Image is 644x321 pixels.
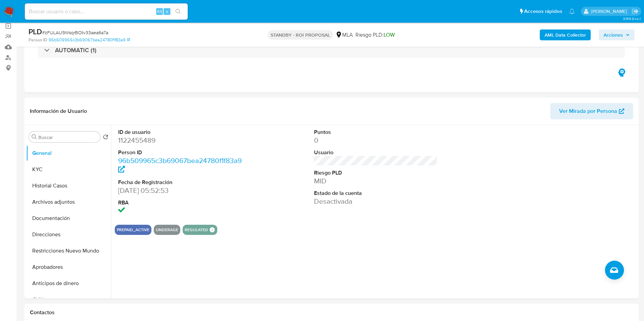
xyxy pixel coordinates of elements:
a: 96b509965c3b69067bea24780f1f83a9 [49,37,130,43]
span: Alt [157,8,162,15]
span: Ver Mirada por Persona [559,103,617,119]
dt: Riesgo PLD [314,169,438,177]
dd: [DATE] 05:52:53 [118,186,242,195]
dt: ID de usuario [118,128,242,136]
p: STANDBY - ROI PROPOSAL [268,30,333,40]
h1: Información de Usuario [30,108,87,115]
p: rocio.garcia@mercadolibre.com [591,8,629,15]
button: Acciones [599,29,634,40]
b: AML Data Collector [545,29,586,40]
button: Anticipos de dinero [26,275,111,292]
button: Historial Casos [26,178,111,194]
dt: Estado de la cuenta [314,189,438,197]
input: Buscar usuario o caso... [25,7,188,16]
a: 96b509965c3b69067bea24780f1f83a9 [118,156,242,175]
button: Restricciones Nuevo Mundo [26,243,111,259]
button: search-icon [171,7,185,16]
dt: Usuario [314,149,438,156]
button: Buscar [32,134,37,140]
a: Notificaciones [569,8,575,14]
dt: Person ID [118,149,242,156]
span: 3.159.0-rc-1 [623,16,641,21]
dt: RBA [118,199,242,206]
dt: Puntos [314,128,438,136]
div: MLA [335,31,353,39]
button: Archivos adjuntos [26,194,111,210]
dd: 0 [314,136,438,145]
button: Aprobadores [26,259,111,275]
button: General [26,145,111,161]
span: # zFULAU9WsqrBOtv33aea6a7a [42,29,108,36]
dd: Desactivada [314,197,438,206]
span: LOW [384,31,395,39]
b: PLD [29,26,42,37]
span: Acciones [604,29,623,40]
button: Direcciones [26,226,111,243]
button: Documentación [26,210,111,226]
span: Riesgo PLD: [355,31,395,39]
button: CVU [26,292,111,308]
a: Salir [632,8,639,15]
b: Person ID [29,37,47,43]
h1: Contactos [30,309,633,316]
div: AUTOMATIC (1) [38,42,625,58]
h3: AUTOMATIC (1) [55,46,96,54]
button: Ver Mirada por Persona [550,103,633,119]
span: Accesos rápidos [524,8,562,15]
dd: MID [314,176,438,186]
input: Buscar [38,134,97,140]
dd: 1122455489 [118,136,242,145]
button: Volver al orden por defecto [103,134,108,142]
dt: Fecha de Registración [118,179,242,186]
button: KYC [26,161,111,178]
span: s [166,8,168,15]
button: AML Data Collector [540,29,591,40]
